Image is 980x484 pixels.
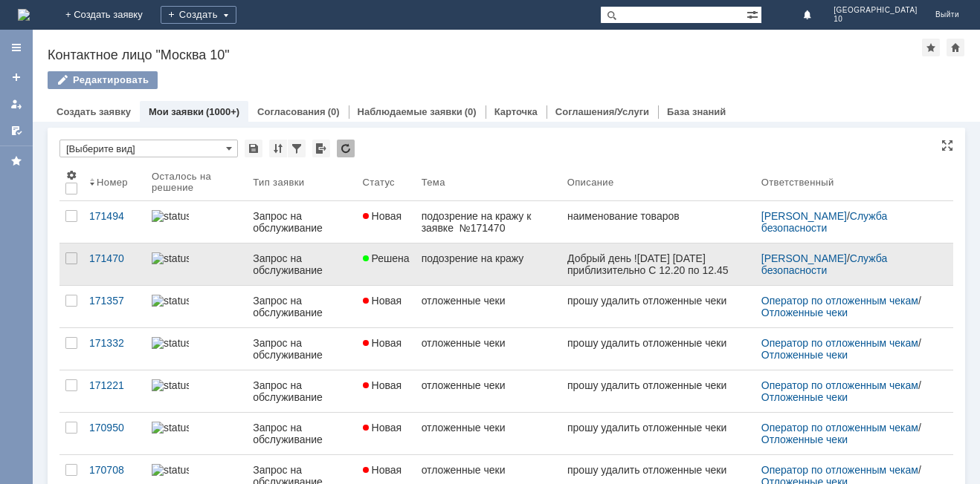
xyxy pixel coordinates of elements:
[253,295,350,318] div: Запрос на обслуживание
[253,337,350,361] div: Запрос на обслуживание
[152,295,189,307] img: statusbar-100 (1).png
[97,177,128,188] div: Номер
[761,337,935,361] div: /
[755,163,941,201] th: Ответственный
[761,434,848,445] a: Отложенные чеки
[161,6,236,24] div: Создать
[363,210,402,222] span: Новая
[247,201,356,243] a: Запрос на обслуживание
[253,210,350,234] div: Запрос на обслуживание
[422,177,445,188] div: Тема
[269,140,287,157] div: Сортировка...
[4,65,28,89] a: Создать заявку
[65,169,77,181] span: Настройки
[83,243,146,285] a: 171470
[146,163,247,201] th: Осталось на решение
[922,39,940,56] div: Добавить в избранное
[247,413,356,454] a: Запрос на обслуживание
[941,140,953,151] div: На всю страницу
[422,252,555,264] div: подозрение на кражу
[83,370,146,412] a: 171221
[363,337,402,349] span: Новая
[416,243,561,285] a: подозрение на кражу
[4,92,28,116] a: Мои заявки
[416,286,561,327] a: отложенные чеки
[947,39,964,56] div: Сделать домашней страницей
[363,295,402,307] span: Новая
[761,391,848,403] a: Отложенные чеки
[416,163,561,201] th: Тема
[422,464,555,476] div: отложенные чеки
[567,177,614,188] div: Описание
[253,252,350,276] div: Запрос на обслуживание
[761,295,935,318] div: /
[152,252,189,264] img: statusbar-100 (1).png
[253,379,350,403] div: Запрос на обслуживание
[247,286,356,327] a: Запрос на обслуживание
[363,464,402,476] span: Новая
[253,177,304,188] div: Тип заявки
[494,106,538,117] a: Карточка
[834,15,918,24] span: 10
[363,422,402,434] span: Новая
[761,379,935,403] div: /
[89,422,140,434] div: 170950
[89,210,140,222] div: 171494
[247,243,356,285] a: Запрос на обслуживание
[146,413,247,454] a: statusbar-100 (1).png
[761,379,918,391] a: Оператор по отложенным чекам
[152,422,189,434] img: statusbar-100 (1).png
[247,163,356,201] th: Тип заявки
[422,337,555,349] div: отложенные чеки
[149,106,204,117] a: Мои заявки
[422,210,555,234] div: подозрение на кражу к заявке №171470
[761,252,890,276] a: Служба безопасности
[257,106,326,117] a: Согласования
[358,106,462,117] a: Наблюдаемые заявки
[761,464,918,476] a: Оператор по отложенным чекам
[357,163,416,201] th: Статус
[288,140,306,157] div: Фильтрация...
[747,7,761,21] span: Расширенный поиск
[834,6,918,15] span: [GEOGRAPHIC_DATA]
[357,286,416,327] a: Новая
[422,422,555,434] div: отложенные чеки
[416,413,561,454] a: отложенные чеки
[422,379,555,391] div: отложенные чеки
[89,337,140,349] div: 171332
[146,370,247,412] a: statusbar-100 (1).png
[48,48,922,62] div: Контактное лицо "Москва 10"
[247,370,356,412] a: Запрос на обслуживание
[152,464,189,476] img: statusbar-100 (1).png
[18,9,30,21] a: Перейти на домашнюю страницу
[363,177,395,188] div: Статус
[83,328,146,370] a: 171332
[83,286,146,327] a: 171357
[555,106,649,117] a: Соглашения/Услуги
[416,201,561,243] a: подозрение на кражу к заявке №171470
[89,252,140,264] div: 171470
[89,295,140,307] div: 171357
[253,422,350,445] div: Запрос на обслуживание
[152,379,189,391] img: statusbar-100 (1).png
[312,140,330,157] div: Экспорт списка
[4,119,28,143] a: Мои согласования
[357,370,416,412] a: Новая
[146,201,247,243] a: statusbar-100 (1).png
[761,210,935,234] div: /
[89,464,140,476] div: 170708
[89,379,140,391] div: 171221
[357,328,416,370] a: Новая
[337,140,355,157] div: Обновлять список
[146,328,247,370] a: statusbar-100 (1).png
[761,177,834,188] div: Ответственный
[247,328,356,370] a: Запрос на обслуживание
[83,163,146,201] th: Номер
[146,243,247,285] a: statusbar-100 (1).png
[416,328,561,370] a: отложенные чеки
[363,252,410,264] span: Решена
[465,106,477,117] div: (0)
[152,337,189,349] img: statusbar-100 (1).png
[206,106,239,117] div: (1000+)
[363,379,402,391] span: Новая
